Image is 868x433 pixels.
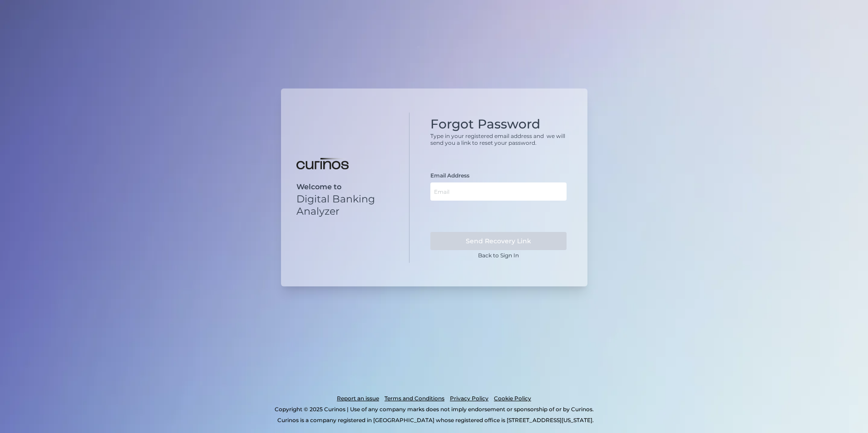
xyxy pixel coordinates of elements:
h1: Forgot Password [430,117,567,132]
a: Report an issue [337,393,379,404]
button: Send Recovery Link [430,232,567,250]
p: Copyright © 2025 Curinos | Use of any company marks does not imply endorsement or sponsorship of ... [44,404,824,415]
p: Type in your registered email address and we will send you a link to reset your password. [430,133,567,146]
input: Email [430,182,567,201]
a: Privacy Policy [450,393,488,404]
p: Welcome to [296,182,394,191]
a: Terms and Conditions [385,393,444,404]
a: Cookie Policy [494,393,531,404]
img: Digital Banking Analyzer [296,158,349,170]
p: Digital Banking Analyzer [296,193,394,217]
p: Curinos is a company registered in [GEOGRAPHIC_DATA] whose registered office is [STREET_ADDRESS][... [47,415,824,426]
a: Back to Sign In [478,252,519,259]
label: Email Address [430,172,469,179]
